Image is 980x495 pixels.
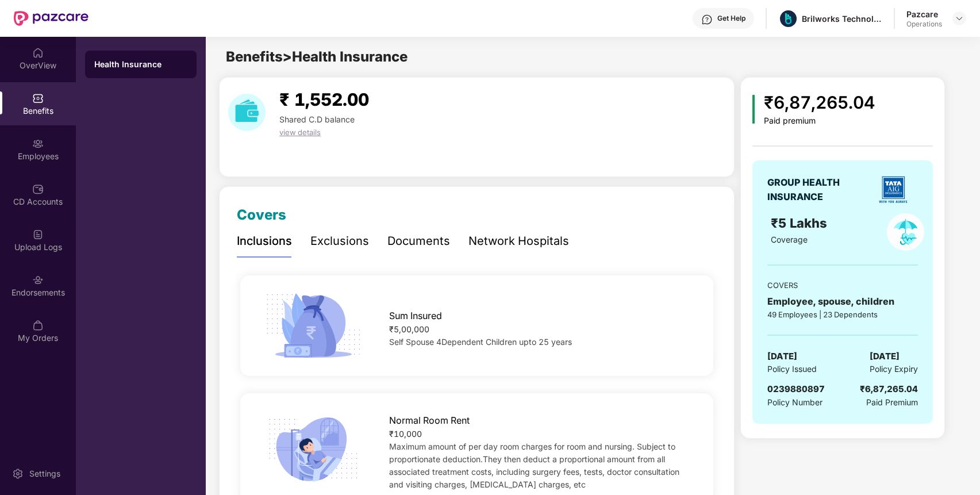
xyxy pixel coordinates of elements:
[389,442,679,489] span: Maximum amount of per day room charges for room and nursing. Subject to proportionate deduction.T...
[717,14,745,23] div: Get Help
[94,59,187,70] div: Health Insurance
[906,20,942,29] div: Operations
[32,138,44,149] img: svg+xml;base64,PHN2ZyBpZD0iRW1wbG95ZWVzIiB4bWxucz0iaHR0cDovL3d3dy53My5vcmcvMjAwMC9zdmciIHdpZHRoPS...
[866,396,918,409] span: Paid Premium
[860,382,918,396] div: ₹6,87,265.04
[771,216,831,231] span: ₹5 Lakhs
[389,323,692,336] div: ₹5,00,000
[387,232,450,250] div: Documents
[764,116,875,126] div: Paid premium
[279,114,355,124] span: Shared C.D balance
[279,89,369,110] span: ₹ 1,552.00
[955,14,964,23] img: svg+xml;base64,PHN2ZyBpZD0iRHJvcGRvd24tMzJ4MzIiIHhtbG5zPSJodHRwOi8vd3d3LnczLm9yZy8yMDAwL3N2ZyIgd2...
[12,468,24,479] img: svg+xml;base64,PHN2ZyBpZD0iU2V0dGluZy0yMHgyMCIgeG1sbnM9Imh0dHA6Ly93d3cudzMub3JnLzIwMDAvc3ZnIiB3aW...
[767,279,918,291] div: COVERS
[389,337,572,347] span: Self Spouse 4Dependent Children upto 25 years
[32,47,44,59] img: svg+xml;base64,PHN2ZyBpZD0iSG9tZSIgeG1sbnM9Imh0dHA6Ly93d3cudzMub3JnLzIwMDAvc3ZnIiB3aWR0aD0iMjAiIG...
[32,320,44,331] img: svg+xml;base64,PHN2ZyBpZD0iTXlfT3JkZXJzIiBkYXRhLW5hbWU9Ik15IE9yZGVycyIgeG1sbnM9Imh0dHA6Ly93d3cudz...
[279,128,321,137] span: view details
[32,229,44,240] img: svg+xml;base64,PHN2ZyBpZD0iVXBsb2FkX0xvZ3MiIGRhdGEtbmFtZT0iVXBsb2FkIExvZ3MiIHhtbG5zPSJodHRwOi8vd3...
[262,413,365,485] img: icon
[701,14,713,25] img: svg+xml;base64,PHN2ZyBpZD0iSGVscC0zMngzMiIgeG1sbnM9Imh0dHA6Ly93d3cudzMub3JnLzIwMDAvc3ZnIiB3aWR0aD...
[767,363,817,375] span: Policy Issued
[389,413,470,428] span: Normal Room Rent
[228,94,266,131] img: download
[767,309,918,320] div: 49 Employees | 23 Dependents
[26,468,64,479] div: Settings
[262,290,365,362] img: icon
[32,183,44,195] img: svg+xml;base64,PHN2ZyBpZD0iQ0RfQWNjb3VudHMiIGRhdGEtbmFtZT0iQ0QgQWNjb3VudHMiIHhtbG5zPSJodHRwOi8vd3...
[870,363,918,375] span: Policy Expiry
[389,309,442,323] span: Sum Insured
[237,206,286,223] span: Covers
[389,428,692,440] div: ₹10,000
[771,235,808,244] span: Coverage
[752,95,755,124] img: icon
[906,9,942,20] div: Pazcare
[873,170,913,210] img: insurerLogo
[887,213,924,251] img: policyIcon
[870,350,900,363] span: [DATE]
[226,48,408,65] span: Benefits > Health Insurance
[767,175,868,204] div: GROUP HEALTH INSURANCE
[802,13,882,24] div: Brilworks Technology Private Limited
[237,232,292,250] div: Inclusions
[468,232,569,250] div: Network Hospitals
[767,397,823,407] span: Policy Number
[310,232,369,250] div: Exclusions
[767,350,797,363] span: [DATE]
[780,10,797,27] img: download.jpg
[32,274,44,286] img: svg+xml;base64,PHN2ZyBpZD0iRW5kb3JzZW1lbnRzIiB4bWxucz0iaHR0cDovL3d3dy53My5vcmcvMjAwMC9zdmciIHdpZH...
[767,383,825,394] span: 0239880897
[32,93,44,104] img: svg+xml;base64,PHN2ZyBpZD0iQmVuZWZpdHMiIHhtbG5zPSJodHRwOi8vd3d3LnczLm9yZy8yMDAwL3N2ZyIgd2lkdGg9Ij...
[767,294,918,309] div: Employee, spouse, children
[764,89,875,116] div: ₹6,87,265.04
[14,11,89,26] img: New Pazcare Logo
